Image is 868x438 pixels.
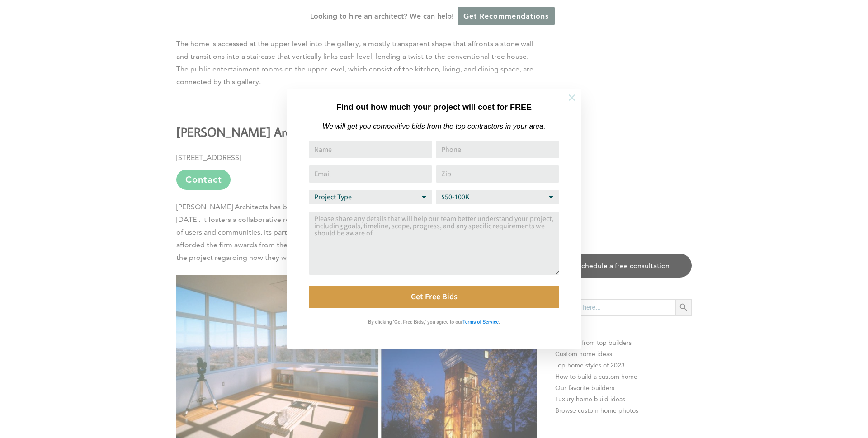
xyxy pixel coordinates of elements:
strong: Find out how much your project will cost for FREE [336,103,532,112]
strong: By clicking 'Get Free Bids,' you agree to our [368,320,462,325]
select: Budget Range [436,190,559,204]
strong: Terms of Service [462,320,499,325]
strong: . [499,320,500,325]
em: We will get you competitive bids from the top contractors in your area. [322,122,545,130]
input: Zip [436,165,559,183]
input: Name [309,141,432,158]
input: Phone [436,141,559,158]
button: Get Free Bids [309,286,559,308]
select: Project Type [309,190,432,204]
textarea: Comment or Message [309,212,559,275]
button: Close [556,82,588,113]
input: Email Address [309,165,432,183]
a: Terms of Service [462,317,499,325]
